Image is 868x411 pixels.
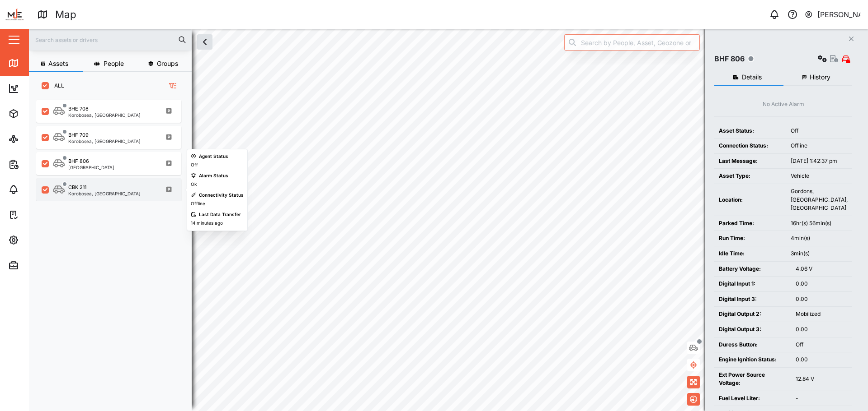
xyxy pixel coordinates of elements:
[68,165,114,170] div: [GEOGRAPHIC_DATA]
[791,142,848,150] div: Offline
[199,192,244,199] div: Connectivity Status
[742,74,762,80] span: Details
[68,184,86,191] div: CBK 211
[719,295,787,304] div: Digital Input 3:
[199,172,228,180] div: Alarm Status
[719,142,782,150] div: Connection Status:
[5,5,24,24] img: Main Logo
[719,325,787,334] div: Digital Output 3:
[68,113,141,117] div: Korobosea, [GEOGRAPHIC_DATA]
[719,219,782,228] div: Parked Time:
[719,371,787,388] div: Ext Power Source Voltage:
[796,295,848,304] div: 0.00
[49,82,64,89] label: ALL
[68,191,141,196] div: Korobosea, [GEOGRAPHIC_DATA]
[36,97,191,404] div: grid
[810,74,830,80] span: History
[29,29,868,411] canvas: Map
[714,53,745,65] div: BHF 806
[719,196,782,204] div: Location:
[104,60,124,67] span: People
[791,219,848,228] div: 16hr(s) 56min(s)
[191,200,205,208] div: Offline
[719,280,787,288] div: Digital Input 1:
[791,249,848,258] div: 3min(s)
[199,153,228,160] div: Agent Status
[719,172,782,180] div: Asset Type:
[24,83,64,93] div: Dashboard
[24,260,50,270] div: Admin
[719,356,787,364] div: Engine Ignition Status:
[719,341,787,349] div: Duress Button:
[199,211,241,218] div: Last Data Transfer
[791,157,848,166] div: [DATE] 1:42:37 pm
[55,7,76,23] div: Map
[791,127,848,135] div: Off
[34,33,186,46] input: Search assets or drivers
[719,265,787,273] div: Battery Voltage:
[796,341,848,349] div: Off
[24,134,45,144] div: Sites
[24,159,54,169] div: Reports
[763,100,804,109] div: No Active Alarm
[817,9,861,20] div: [PERSON_NAME]
[719,127,782,135] div: Asset Status:
[719,234,782,243] div: Run Time:
[68,105,89,113] div: BHE 708
[719,310,787,319] div: Digital Output 2:
[791,234,848,243] div: 4min(s)
[564,34,700,51] input: Search by People, Asset, Geozone or Place
[796,325,848,334] div: 0.00
[191,220,223,227] div: 14 minutes ago
[24,185,52,194] div: Alarms
[24,235,56,245] div: Settings
[719,249,782,258] div: Idle Time:
[191,181,197,188] div: Ok
[791,172,848,180] div: Vehicle
[796,375,848,383] div: 12.84 V
[719,394,787,403] div: Fuel Level Liter:
[48,60,68,67] span: Assets
[68,131,89,139] div: BHF 709
[68,139,141,143] div: Korobosea, [GEOGRAPHIC_DATA]
[791,187,848,212] div: Gordons, [GEOGRAPHIC_DATA], [GEOGRAPHIC_DATA]
[157,60,178,67] span: Groups
[796,280,848,288] div: 0.00
[796,310,848,319] div: Mobilized
[24,109,52,119] div: Assets
[719,157,782,166] div: Last Message:
[24,210,48,220] div: Tasks
[191,162,198,169] div: Off
[796,356,848,364] div: 0.00
[796,394,848,403] div: -
[804,8,861,21] button: [PERSON_NAME]
[796,265,848,273] div: 4.06 V
[68,157,89,165] div: BHF 806
[24,58,44,68] div: Map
